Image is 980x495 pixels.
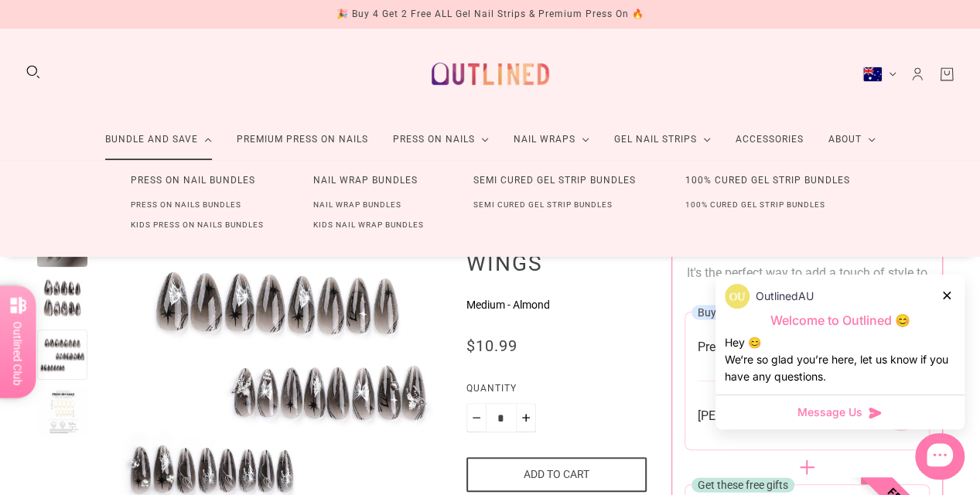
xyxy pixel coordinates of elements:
[466,297,647,313] p: Medium - Almond
[797,405,862,420] span: Message Us
[289,195,426,215] a: Nail Wrap Bundles
[725,312,955,329] p: Welcome to Outlined 😊
[698,339,776,355] span: Press-on Nails
[862,67,896,82] button: Australia
[336,6,644,22] div: 🎉 Buy 4 Get 2 Free ALL Gel Nail Strips & Premium Press On 🔥
[501,119,602,160] a: Nail Wraps
[661,166,875,195] a: 100% Cured Gel Strip Bundles
[106,166,280,195] a: Press On Nail Bundles
[725,334,955,385] div: Hey 😊 We‘re so glad you’re here, let us know if you have any questions.
[93,119,224,160] a: Bundle and Save
[602,119,723,160] a: Gel Nail Strips
[422,41,558,107] a: Outlined
[516,403,536,432] button: Plus
[106,215,289,235] a: Kids Press On Nails Bundles
[449,195,637,215] a: Semi Cured Gel Strip Bundles
[466,457,647,492] button: Add to cart
[466,381,647,403] label: Quantity
[466,224,647,276] h1: Obsidian Wings
[756,288,814,305] p: OutlinedAU
[938,66,955,83] a: Cart
[466,336,517,355] span: $10.99
[466,403,487,432] button: Minus
[106,195,266,215] a: Press On Nails Bundles
[224,119,381,160] a: Premium Press On Nails
[816,119,888,160] a: About
[289,215,449,235] a: Kids Nail Wrap Bundles
[661,195,850,215] a: 100% Cured Gel Strip Bundles
[698,306,824,319] span: Buy from these collections
[909,66,926,83] a: Account
[698,479,788,491] span: Get these free gifts
[723,119,816,160] a: Accessories
[725,284,750,309] img: data:image/png;base64,iVBORw0KGgoAAAANSUhEUgAAACQAAAAkCAYAAADhAJiYAAACJklEQVR4AexUO28TQRice/mFQxI...
[698,408,790,424] span: [PERSON_NAME]
[25,63,42,80] button: Search
[687,265,927,295] span: It's the perfect way to add a touch of style to your everyday look! 💅✨
[381,119,501,160] a: Press On Nails
[449,166,661,195] a: Semi Cured Gel Strip Bundles
[289,166,442,195] a: Nail Wrap Bundles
